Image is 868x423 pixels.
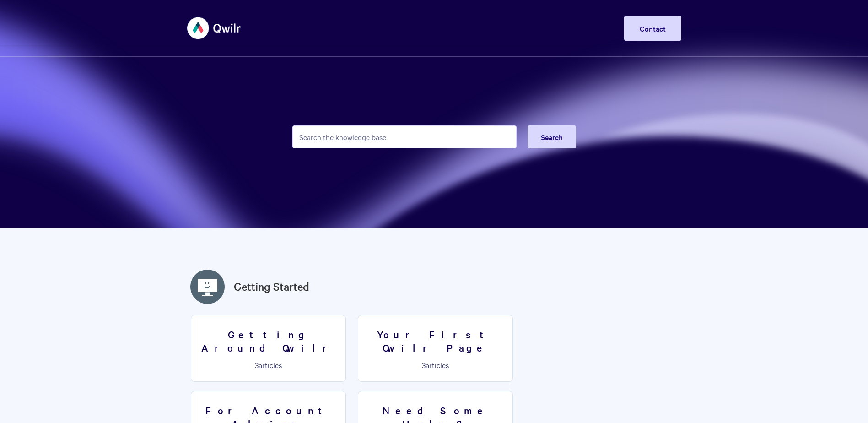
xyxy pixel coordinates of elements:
[234,278,309,295] a: Getting Started
[197,361,340,369] p: articles
[364,361,507,369] p: articles
[187,11,242,45] img: Qwilr Help Center
[422,360,426,370] span: 3
[364,328,507,354] h3: Your First Qwilr Page
[292,125,517,148] input: Search the knowledge base
[358,315,513,382] a: Your First Qwilr Page 3articles
[197,328,340,354] h3: Getting Around Qwilr
[528,125,576,148] button: Search
[191,315,346,382] a: Getting Around Qwilr 3articles
[541,132,563,142] span: Search
[255,360,259,370] span: 3
[624,16,681,41] a: Contact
